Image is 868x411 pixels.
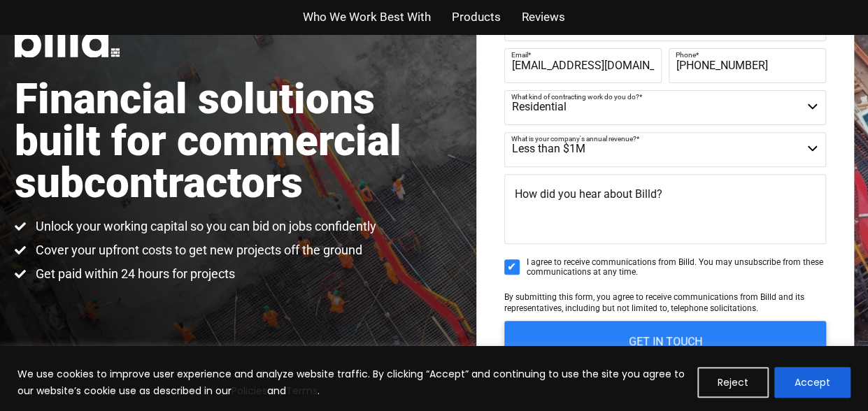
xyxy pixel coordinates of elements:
input: GET IN TOUCH [504,321,826,363]
a: Who We Work Best With [303,7,431,27]
p: We use cookies to improve user experience and analyze website traffic. By clicking “Accept” and c... [17,366,687,399]
span: I agree to receive communications from Billd. You may unsubscribe from these communications at an... [527,257,826,277]
button: Accept [774,367,851,398]
a: Policies [232,384,267,398]
span: By submitting this form, you agree to receive communications from Billd and its representatives, ... [504,292,804,313]
span: Email [511,50,528,58]
span: Get paid within 24 hours for projects [32,266,235,282]
button: Reject [697,367,769,398]
h1: Financial solutions built for commercial subcontractors [15,78,434,204]
span: Unlock your working capital so you can bid on jobs confidently [32,218,376,235]
a: Products [452,7,501,27]
input: I agree to receive communications from Billd. You may unsubscribe from these communications at an... [504,259,520,275]
span: Cover your upfront costs to get new projects off the ground [32,242,362,259]
span: How did you hear about Billd? [515,187,662,201]
span: Phone [676,50,696,58]
a: Terms [286,384,318,398]
a: Reviews [522,7,565,27]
